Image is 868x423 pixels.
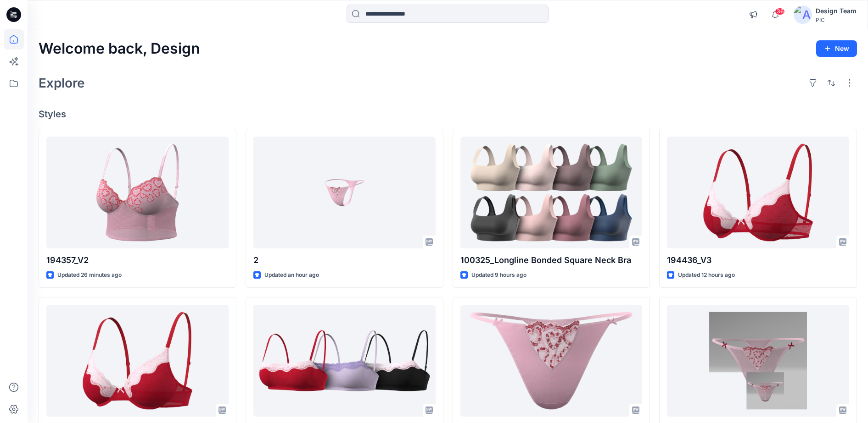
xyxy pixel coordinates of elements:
h2: Explore [39,76,85,90]
a: 194437 [253,305,436,417]
a: 2 [253,137,436,249]
a: 194436_V1 [46,305,229,417]
h2: Welcome back, Design [39,40,200,57]
p: Updated an hour ago [264,270,319,280]
p: 194436_V3 [667,254,849,267]
a: 194436_V3 [667,137,849,249]
img: avatar [794,5,812,24]
span: 36 [775,8,785,15]
p: 2 [253,254,436,267]
div: Design Team [816,5,857,16]
p: 194357_V2 [46,254,229,267]
a: 06 [667,305,849,417]
button: New [816,40,857,57]
a: 100325_Longline Bonded Square Neck Bra [460,137,643,249]
h4: Styles [39,109,857,120]
div: PIC [816,16,857,23]
p: Updated 26 minutes ago [57,270,122,280]
a: 194357_V2 [46,137,229,249]
p: Updated 9 hours ago [471,270,526,280]
a: V6 [460,305,643,417]
p: 100325_Longline Bonded Square Neck Bra [460,254,643,267]
p: Updated 12 hours ago [678,270,735,280]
